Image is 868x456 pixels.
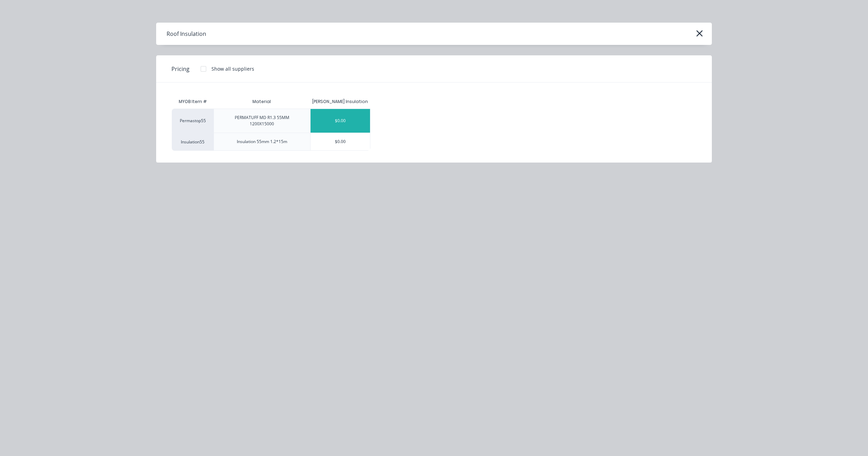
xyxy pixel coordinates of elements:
[167,30,206,38] div: Roof Insulation
[311,133,370,150] div: $0.00
[211,65,254,72] div: Show all suppliers
[312,99,368,105] div: [PERSON_NAME] Insulation
[172,95,214,109] div: MYOB Item #
[171,65,190,73] span: Pricing
[311,109,370,133] div: $0.00
[172,133,214,151] div: Insulation55
[237,139,287,145] div: Insulation 55mm 1.2*15m
[235,115,289,127] div: PERMATUFF MD R1.3 55MM 1200X15000
[247,93,276,110] div: Material
[172,109,214,133] div: Permastop55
